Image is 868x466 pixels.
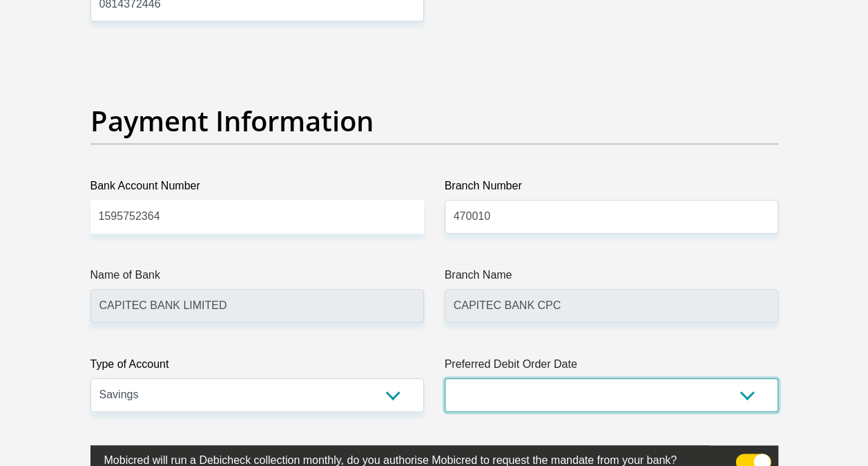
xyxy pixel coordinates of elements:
label: Type of Account [90,356,424,378]
input: Name of Bank [90,289,424,323]
label: Branch Name [445,267,778,289]
label: Preferred Debit Order Date [445,356,778,378]
input: Branch Number [445,200,778,234]
input: Branch Name [445,289,778,323]
label: Branch Number [445,178,778,200]
h2: Payment Information [90,104,778,138]
label: Name of Bank [90,267,424,289]
label: Bank Account Number [90,178,424,200]
input: Bank Account Number [90,200,424,234]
